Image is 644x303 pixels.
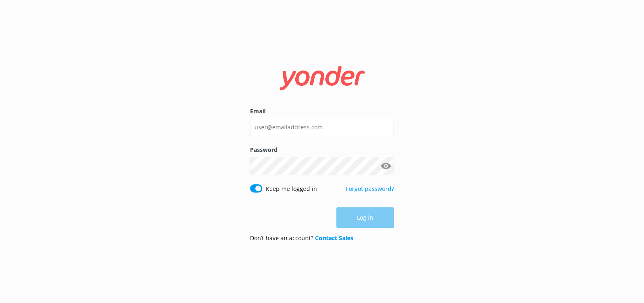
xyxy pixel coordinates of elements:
p: Don’t have an account? [250,234,353,243]
label: Email [250,107,394,116]
input: user@emailaddress.com [250,118,394,136]
label: Password [250,145,394,154]
label: Keep me logged in [266,184,317,193]
a: Forgot password? [346,185,394,193]
button: Show password [378,158,394,174]
a: Contact Sales [315,234,353,242]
